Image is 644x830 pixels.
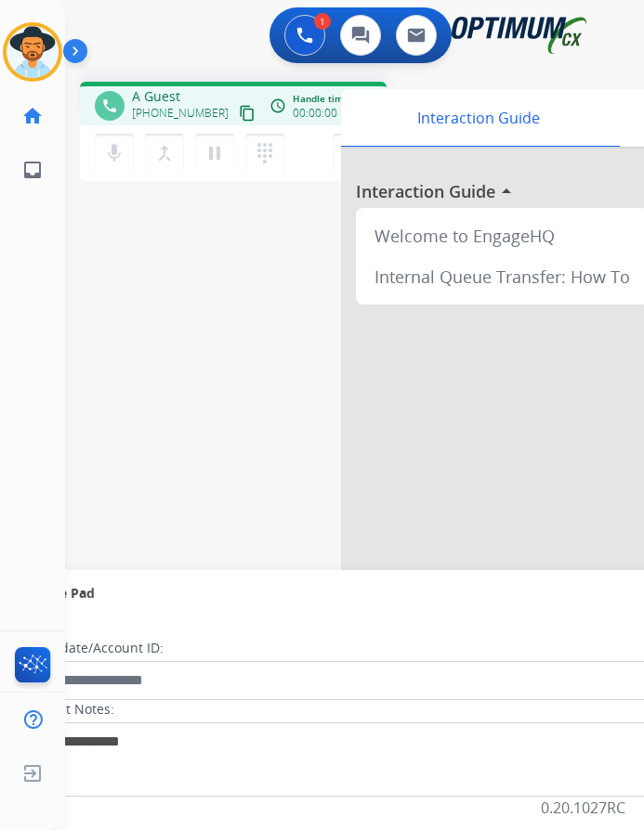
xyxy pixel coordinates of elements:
mat-icon: home [21,105,44,127]
label: Contact Notes: [23,700,114,719]
span: 00:00:00 [293,106,337,121]
mat-icon: content_copy [239,105,256,122]
mat-icon: pause [204,142,226,164]
mat-icon: merge_type [153,142,176,164]
p: 0.20.1027RC [541,797,625,819]
span: [PHONE_NUMBER] [132,106,229,121]
span: A Guest [132,87,180,106]
span: Handle time [293,92,349,106]
mat-icon: dialpad [254,142,276,164]
div: Interaction Guide [341,89,615,147]
mat-icon: mic [103,142,125,164]
div: Internal Queue Transfer: How To [363,256,641,297]
img: avatar [7,26,59,78]
mat-icon: access_time [269,97,286,114]
div: Welcome to EngageHQ [363,215,641,256]
mat-icon: phone [101,97,118,114]
mat-icon: inbox [21,159,44,181]
div: 1 [314,13,331,30]
label: Candidate/Account ID: [24,639,164,657]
